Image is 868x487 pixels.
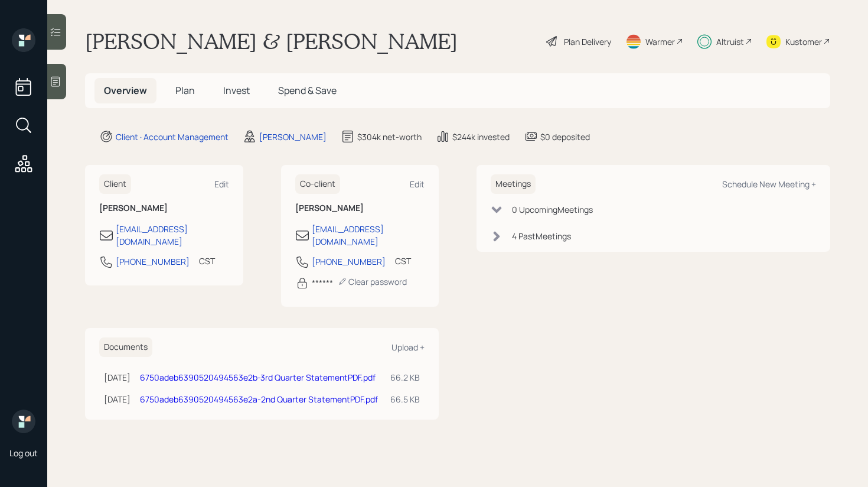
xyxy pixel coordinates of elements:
div: 0 Upcoming Meeting s [512,203,593,216]
a: 6750adeb6390520494563e2a-2nd Quarter StatementPDF.pdf [140,394,378,405]
div: $304k net-worth [357,131,422,143]
div: [PHONE_NUMBER] [312,255,386,268]
div: $0 deposited [540,131,590,143]
h6: Documents [99,337,152,357]
div: Kustomer [785,35,822,48]
div: [EMAIL_ADDRESS][DOMAIN_NAME] [312,223,425,248]
div: 66.5 KB [390,393,420,405]
img: retirable_logo.png [12,410,35,433]
div: CST [395,255,411,267]
div: Upload + [391,342,425,353]
div: CST [199,255,215,267]
h6: [PERSON_NAME] [99,203,229,213]
div: Plan Delivery [564,35,611,48]
span: Plan [175,84,195,97]
div: Clear password [338,276,407,287]
div: [PHONE_NUMBER] [116,255,190,268]
h6: Meetings [491,174,536,194]
a: 6750adeb6390520494563e2b-3rd Quarter StatementPDF.pdf [140,372,376,383]
span: Invest [223,84,250,97]
h6: Co-client [295,174,340,194]
div: 4 Past Meeting s [512,230,571,242]
div: Altruist [716,35,744,48]
div: Client · Account Management [116,131,229,143]
div: Edit [214,178,229,190]
div: [DATE] [104,371,130,384]
div: [EMAIL_ADDRESS][DOMAIN_NAME] [116,223,229,248]
div: [PERSON_NAME] [259,131,327,143]
h6: [PERSON_NAME] [295,203,425,213]
div: $244k invested [452,131,510,143]
div: Warmer [645,35,675,48]
h6: Client [99,174,131,194]
div: [DATE] [104,393,130,405]
div: Schedule New Meeting + [722,178,816,190]
div: Log out [9,447,38,459]
div: Edit [410,178,425,190]
span: Spend & Save [278,84,337,97]
div: 66.2 KB [390,371,420,384]
h1: [PERSON_NAME] & [PERSON_NAME] [85,28,458,54]
span: Overview [104,84,147,97]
